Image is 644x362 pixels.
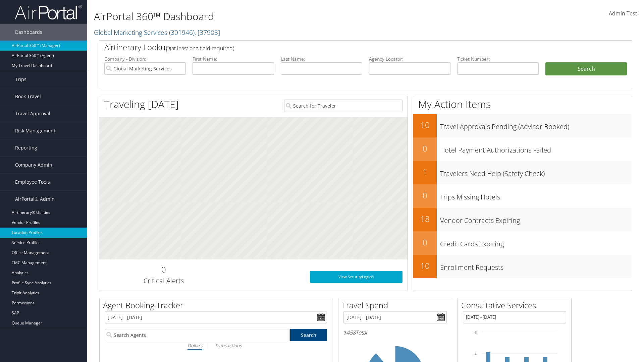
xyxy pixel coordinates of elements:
a: Admin Test [609,3,637,24]
a: 1Travelers Need Help (Safety Check) [413,161,632,184]
h2: 10 [413,119,437,131]
input: Search Agents [105,329,290,341]
h2: Consultative Services [461,300,571,311]
span: Trips [15,71,26,88]
span: $458 [343,329,356,336]
h3: Vendor Contracts Expiring [440,213,632,225]
h2: 1 [413,166,437,178]
button: Search [545,62,627,76]
h3: Enrollment Requests [440,259,632,272]
a: 18Vendor Contracts Expiring [413,208,632,231]
span: Risk Management [15,122,55,139]
h1: My Action Items [413,97,632,111]
h2: 0 [413,190,437,201]
label: First Name: [193,56,274,62]
h2: 10 [413,260,437,271]
h3: Travelers Need Help (Safety Check) [440,166,632,178]
span: Book Travel [15,88,41,105]
span: Travel Approval [15,105,50,122]
a: 0Trips Missing Hotels [413,184,632,208]
span: Admin Test [609,10,637,17]
h3: Credit Cards Expiring [440,236,632,249]
h2: 0 [413,143,437,154]
h1: AirPortal 360™ Dashboard [94,9,456,23]
div: | [105,341,327,350]
input: Search for Traveler [284,100,402,112]
label: Ticket Number: [457,56,539,62]
h1: Traveling [DATE] [104,97,179,111]
h2: Travel Spend [342,300,452,311]
h3: Travel Approvals Pending (Advisor Booked) [440,119,632,131]
i: Dollars [187,342,202,349]
a: 10Enrollment Requests [413,255,632,278]
a: Global Marketing Services [94,28,220,37]
h2: Agent Booking Tracker [103,300,332,311]
a: 0Credit Cards Expiring [413,231,632,255]
label: Agency Locator: [369,56,450,62]
span: ( 301946 ) [169,28,195,37]
span: Employee Tools [15,174,50,190]
h2: Airtinerary Lookup [104,42,583,53]
span: Company Admin [15,157,52,173]
a: View SecurityLogic® [310,271,402,283]
h3: Hotel Payment Authorizations Failed [440,142,632,155]
span: Dashboards [15,24,42,41]
tspan: 4 [475,352,477,356]
a: 0Hotel Payment Authorizations Failed [413,137,632,161]
img: airportal-logo.png [15,4,82,20]
i: Transactions [215,342,241,349]
h3: Trips Missing Hotels [440,189,632,202]
span: , [ 37903 ] [195,28,220,37]
a: Search [290,329,327,341]
label: Company - Division: [104,56,186,62]
span: Reporting [15,139,37,156]
h2: 18 [413,213,437,225]
tspan: 6 [475,330,477,335]
h2: 0 [413,237,437,248]
h3: Critical Alerts [104,276,223,286]
span: (at least one field required) [170,45,234,52]
h6: Total [343,329,447,336]
span: AirPortal® Admin [15,191,55,207]
label: Last Name: [281,56,362,62]
a: 10Travel Approvals Pending (Advisor Booked) [413,114,632,137]
h2: 0 [104,264,223,275]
